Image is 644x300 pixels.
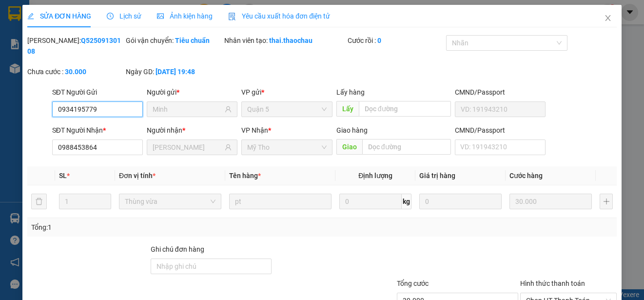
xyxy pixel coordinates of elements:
[520,280,585,287] label: Hình thức thanh toán
[225,144,232,151] span: user
[247,140,326,155] span: Mỹ Tho
[65,68,86,76] b: 30.000
[600,194,613,209] button: plus
[229,194,332,209] input: VD: Bàn, Ghế
[153,104,223,115] input: Tên người gửi
[336,139,362,155] span: Giao
[509,194,592,209] input: 0
[157,12,213,20] span: Ảnh kiện hàng
[151,259,272,274] input: Ghi chú đơn hàng
[147,87,237,98] div: Người gửi
[4,68,59,77] span: 1 - Phong bì (gt)
[87,51,92,60] span: 0
[107,12,141,20] span: Lịch sử
[139,67,145,78] span: 1
[126,35,222,46] div: Gói vận chuyển:
[27,13,34,20] span: edit
[153,142,223,153] input: Tên người nhận
[228,12,330,20] span: Yêu cầu xuất hóa đơn điện tử
[241,87,332,98] div: VP gửi
[348,35,444,46] div: Cước rồi :
[75,49,145,62] td: CC:
[4,32,48,41] span: 0907860208
[59,172,67,180] span: SL
[27,66,124,77] div: Chưa cước :
[27,35,124,57] div: [PERSON_NAME]:
[594,5,622,32] button: Close
[175,37,210,44] b: Tiêu chuẩn
[76,32,119,41] span: 0913186488
[147,125,237,136] div: Người nhận
[156,68,195,76] b: [DATE] 19:48
[336,88,365,96] span: Lấy hàng
[336,101,359,117] span: Lấy
[31,194,47,209] button: delete
[126,66,222,77] div: Ngày GD:
[52,125,143,136] div: SĐT Người Nhận
[4,21,31,31] span: 7 Nhiều
[402,194,411,209] span: kg
[4,11,74,20] p: Gửi từ:
[362,139,451,155] input: Dọc đường
[509,172,543,180] span: Cước hàng
[358,172,392,180] span: Định lượng
[455,101,546,117] input: VD: 191943210
[247,102,326,117] span: Quận 5
[241,126,268,134] span: VP Nhận
[31,222,249,233] div: Tổng: 1
[228,13,236,20] img: icon
[419,172,455,180] span: Giá trị hàng
[76,21,89,31] span: thìn
[3,49,75,62] td: CR:
[157,13,164,20] span: picture
[125,194,215,209] span: Thùng vừa
[27,11,54,20] span: Mỹ Tho
[151,245,204,253] label: Ghi chú đơn hàng
[119,172,156,180] span: Đơn vị tính
[377,37,381,44] b: 0
[336,126,368,134] span: Giao hàng
[107,13,114,20] span: clock-circle
[128,68,139,77] span: SL:
[397,280,429,287] span: Tổng cước
[27,12,91,20] span: SỬA ĐƠN HÀNG
[269,37,312,44] b: thai.thaochau
[455,87,546,98] div: CMND/Passport
[455,125,546,136] div: CMND/Passport
[16,51,40,60] span: 20.000
[96,11,121,20] span: Quận 5
[359,101,451,117] input: Dọc đường
[52,87,143,98] div: SĐT Người Gửi
[76,11,145,20] p: Nhận:
[224,35,346,46] div: Nhân viên tạo:
[229,172,261,180] span: Tên hàng
[225,106,232,113] span: user
[419,194,502,209] input: 0
[604,14,612,22] span: close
